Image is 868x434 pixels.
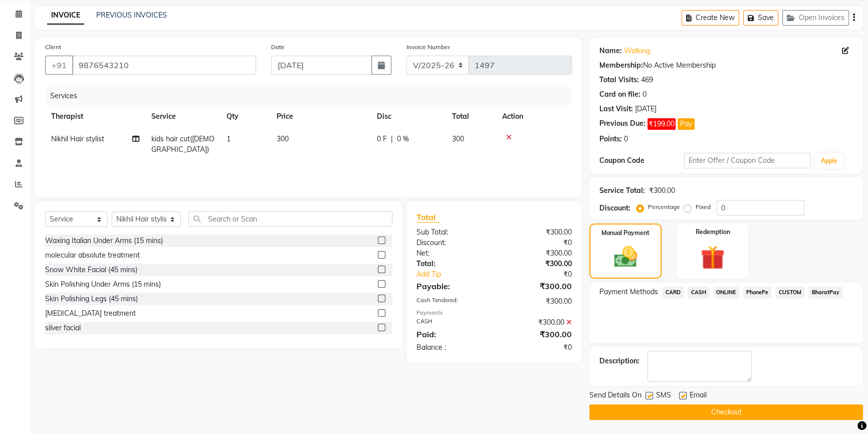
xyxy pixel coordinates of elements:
span: Nikhil Hair stylist [51,134,104,143]
th: Total [446,105,496,128]
div: Points: [599,134,622,144]
span: CARD [662,287,684,298]
div: 0 [624,134,628,144]
div: Sub Total: [409,227,494,238]
label: Client [45,43,61,52]
span: kids hair cut([DEMOGRAPHIC_DATA]) [151,134,214,154]
div: Net: [409,248,494,259]
div: Discount: [599,203,630,213]
div: ₹300.00 [494,280,579,292]
div: Balance : [409,342,494,353]
button: Apply [815,153,843,168]
span: BharatPay [808,287,842,298]
div: Paid: [409,328,494,340]
div: molecular absolute treatment [45,250,140,261]
div: ₹300.00 [494,227,579,238]
button: Pay [678,118,695,130]
div: ₹0 [494,238,579,248]
label: Invoice Number [406,43,450,52]
th: Price [271,105,371,128]
th: Therapist [45,105,145,128]
span: SMS [656,390,671,402]
div: ₹300.00 [494,328,579,340]
div: Snow White Facial (45 mins) [45,265,137,275]
div: No Active Membership [599,60,853,71]
div: Last Visit: [599,104,633,114]
div: Membership: [599,60,643,71]
span: CASH [688,287,709,298]
label: Manual Payment [601,229,649,238]
span: CUSTOM [775,287,804,298]
label: Fixed [696,202,711,211]
div: Discount: [409,238,494,248]
div: Description: [599,356,639,366]
th: Service [145,105,221,128]
span: | [391,134,393,144]
div: Name: [599,46,622,56]
span: 0 F [377,134,387,144]
button: Open Invoices [782,10,849,26]
button: Create New [682,10,739,26]
div: Service Total: [599,185,645,196]
div: ₹300.00 [494,296,579,307]
button: +91 [45,56,73,75]
div: ₹0 [494,342,579,353]
th: Action [496,105,572,128]
span: Payment Methods [599,287,658,297]
th: Qty [221,105,271,128]
span: 0 % [397,134,409,144]
a: Add Tip [409,269,509,280]
div: Services [46,87,579,105]
div: Payable: [409,280,494,292]
img: _gift.svg [693,243,732,273]
span: Send Details On [589,390,641,402]
a: PREVIOUS INVOICES [96,11,167,20]
div: Payments [416,309,572,317]
span: Total [416,212,440,223]
label: Date [271,43,285,52]
div: CASH [409,317,494,328]
th: Disc [371,105,446,128]
div: ₹300.00 [494,317,579,328]
span: PhonePe [743,287,772,298]
input: Search by Name/Mobile/Email/Code [72,56,256,75]
a: INVOICE [47,7,84,25]
div: ₹300.00 [494,259,579,269]
div: 469 [641,75,653,85]
label: Percentage [648,202,680,211]
div: 0 [642,89,646,100]
span: ONLINE [713,287,739,298]
span: 1 [227,134,231,143]
img: _cash.svg [607,244,644,270]
span: 300 [452,134,464,143]
label: Redemption [696,228,730,237]
span: Email [690,390,707,402]
div: Waxing Italian Under Arms (15 mins) [45,236,163,246]
div: Total Visits: [599,75,639,85]
div: silver facial [45,323,81,333]
a: Walking [624,46,650,56]
input: Search or Scan [188,211,392,227]
div: Card on file: [599,89,640,100]
div: [DATE] [635,104,657,114]
span: 300 [277,134,289,143]
div: Total: [409,259,494,269]
div: Coupon Code [599,155,684,166]
button: Save [743,10,778,26]
div: ₹300.00 [649,185,675,196]
div: Cash Tendered: [409,296,494,307]
div: Skin Polishing Legs (45 mins) [45,294,138,304]
div: Skin Polishing Under Arms (15 mins) [45,279,161,290]
span: ₹199.00 [647,118,676,130]
div: ₹0 [508,269,579,280]
button: Checkout [589,404,863,420]
div: ₹300.00 [494,248,579,259]
input: Enter Offer / Coupon Code [684,153,811,168]
div: [MEDICAL_DATA] treatment [45,308,136,319]
div: Previous Due: [599,118,645,130]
